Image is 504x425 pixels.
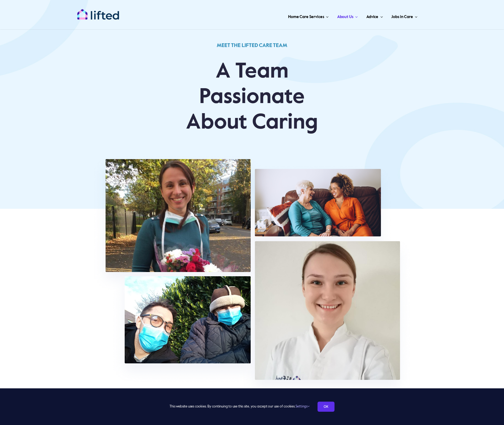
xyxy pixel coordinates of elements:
[170,402,309,411] span: This website uses cookies. By continuing to use this site, you accept our use of cookies.
[391,13,413,21] span: Jobs in Care
[90,152,414,402] img: Group 7383 (2)
[186,61,318,133] span: A Team Passionate About Caring
[390,8,419,24] a: Jobs in Care
[77,9,119,14] a: lifted-logo
[337,13,353,21] span: About Us
[168,35,336,56] h1: MEET THE LIFTED CARE TEAM
[318,402,334,412] a: OK
[296,405,310,408] a: Settings
[366,13,378,21] span: Advice
[288,13,324,21] span: Home Care Services
[286,8,330,24] a: Home Care Services
[136,8,419,24] nav: Main Menu
[365,8,384,24] a: Advice
[336,8,359,24] a: About Us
